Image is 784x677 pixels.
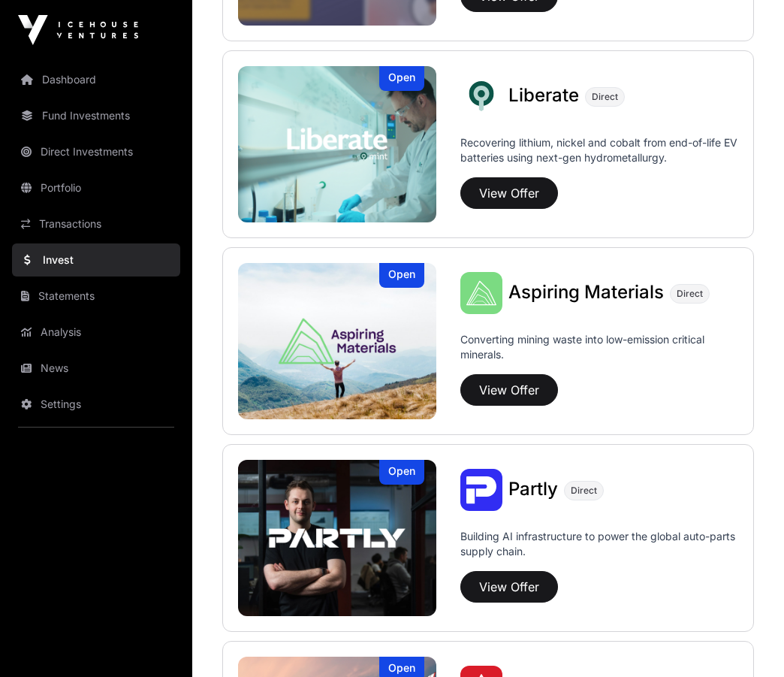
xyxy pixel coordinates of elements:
div: Open [379,460,424,485]
p: Converting mining waste into low-emission critical minerals. [460,332,738,368]
a: Aspiring MaterialsOpen [238,263,436,419]
img: Partly [460,469,502,511]
span: Partly [508,478,558,500]
button: View Offer [460,374,558,406]
img: Aspiring Materials [238,263,436,419]
a: Dashboard [12,63,180,96]
p: Building AI infrastructure to power the global auto-parts supply chain. [460,529,738,565]
span: Direct [677,288,703,300]
img: Icehouse Ventures Logo [18,15,138,45]
span: Direct [592,91,618,103]
a: News [12,352,180,385]
a: Portfolio [12,171,180,204]
span: Direct [571,485,597,497]
a: Transactions [12,207,180,240]
button: View Offer [460,571,558,603]
a: Aspiring Materials [508,283,664,303]
a: LiberateOpen [238,66,436,222]
a: Statements [12,280,180,313]
img: Liberate [238,66,436,222]
span: Liberate [508,84,579,106]
span: Aspiring Materials [508,281,664,303]
a: Settings [12,388,180,421]
div: Open [379,263,424,288]
img: Partly [238,460,436,616]
img: Aspiring Materials [460,272,502,314]
a: Liberate [508,86,579,106]
img: Liberate [460,75,502,117]
p: Recovering lithium, nickel and cobalt from end-of-life EV batteries using next-gen hydrometallurgy. [460,135,738,171]
a: Invest [12,243,180,277]
a: Direct Investments [12,135,180,168]
a: Analysis [12,316,180,349]
a: Partly [508,480,558,500]
a: PartlyOpen [238,460,436,616]
iframe: Chat Widget [709,605,784,677]
button: View Offer [460,177,558,209]
div: Open [379,66,424,91]
a: Fund Investments [12,99,180,132]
